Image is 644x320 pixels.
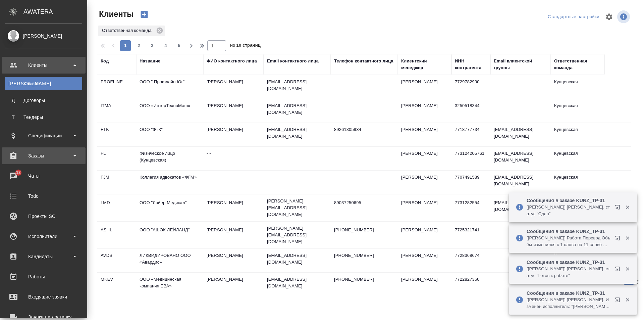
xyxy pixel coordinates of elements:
[621,235,634,241] button: Закрыть
[2,268,86,285] a: Работы
[5,211,82,221] div: Проекты SC
[551,75,604,99] td: Кунцевская
[398,99,451,123] td: [PERSON_NAME]
[546,12,601,22] div: split button
[334,252,394,259] p: [PHONE_NUMBER]
[611,200,627,217] button: Открыть в новой вкладке
[5,272,82,282] div: Работы
[5,131,82,141] div: Спецификации
[490,147,551,170] td: [EMAIL_ADDRESS][DOMAIN_NAME]
[2,188,86,204] a: Todo
[5,151,82,161] div: Заказы
[203,75,264,99] td: [PERSON_NAME]
[136,249,203,272] td: ЛИКВИДИРОВАНО ООО «Авардис»
[527,296,610,310] p: [[PERSON_NAME]] [PERSON_NAME]. Изменен исполнитель: "[PERSON_NAME]"
[2,288,86,305] a: Входящие заявки
[147,40,158,51] button: 3
[97,223,136,247] td: ASHL
[527,266,610,279] p: [[PERSON_NAME]] [PERSON_NAME]. статус "Готов к работе"
[147,42,158,49] span: 3
[5,94,82,107] a: ДДоговоры
[621,266,634,272] button: Закрыть
[334,227,394,233] p: [PHONE_NUMBER]
[551,123,604,146] td: Кунцевская
[2,168,86,184] a: 13Чаты
[527,290,610,296] p: Сообщения в заказе KUNZ_TP-31
[136,123,203,146] td: ООО "ФТК"
[5,60,82,70] div: Клиенты
[334,126,394,133] p: 89261305934
[174,42,184,49] span: 5
[12,169,25,176] span: 13
[97,147,136,170] td: FL
[5,292,82,302] div: Входящие заявки
[398,171,451,194] td: [PERSON_NAME]
[490,196,551,220] td: [EMAIL_ADDRESS][DOMAIN_NAME]
[203,147,264,170] td: - -
[398,196,451,220] td: [PERSON_NAME]
[451,223,490,247] td: 7725321741
[398,273,451,296] td: [PERSON_NAME]
[267,102,327,116] p: [EMAIL_ADDRESS][DOMAIN_NAME]
[601,9,617,25] span: Настроить таблицу
[527,259,610,266] p: Сообщения в заказе KUNZ_TP-31
[136,75,203,99] td: ООО " Профлайн Юг"
[203,196,264,220] td: [PERSON_NAME]
[140,58,160,64] div: Название
[398,249,451,272] td: [PERSON_NAME]
[267,79,327,92] p: [EMAIL_ADDRESS][DOMAIN_NAME]
[160,42,171,49] span: 4
[611,262,627,278] button: Открыть в новой вкладке
[398,223,451,247] td: [PERSON_NAME]
[621,204,634,210] button: Закрыть
[451,75,490,99] td: 7729782990
[551,171,604,194] td: Кунцевская
[203,223,264,247] td: [PERSON_NAME]
[494,58,547,71] div: Email клиентской группы
[334,58,393,64] div: Телефон контактного лица
[334,276,394,283] p: [PHONE_NUMBER]
[133,42,144,49] span: 2
[5,252,82,262] div: Кандидаты
[8,97,79,104] div: Договоры
[451,273,490,296] td: 7722827360
[398,75,451,99] td: [PERSON_NAME]
[97,273,136,296] td: MKEV
[97,249,136,272] td: AVDS
[97,9,133,19] span: Клиенты
[554,58,601,71] div: Ответственная команда
[267,58,319,64] div: Email контактного лица
[97,75,136,99] td: PROFLINE
[267,198,327,218] p: [PERSON_NAME][EMAIL_ADDRESS][DOMAIN_NAME]
[8,80,79,87] div: Клиенты
[203,249,264,272] td: [PERSON_NAME]
[98,26,165,36] div: Ответственная команда
[5,32,82,40] div: [PERSON_NAME]
[527,228,610,235] p: Сообщения в заказе KUNZ_TP-31
[267,276,327,289] p: [EMAIL_ADDRESS][DOMAIN_NAME]
[490,171,551,194] td: [EMAIL_ADDRESS][DOMAIN_NAME]
[527,204,610,217] p: [[PERSON_NAME]] [PERSON_NAME]. статус "Сдан"
[401,58,448,71] div: Клиентский менеджер
[203,123,264,146] td: [PERSON_NAME]
[490,123,551,146] td: [EMAIL_ADDRESS][DOMAIN_NAME]
[136,147,203,170] td: Физическое лицо (Кунцевская)
[611,231,627,247] button: Открыть в новой вкладке
[101,58,109,64] div: Код
[451,171,490,194] td: 7707491589
[203,273,264,296] td: [PERSON_NAME]
[160,40,171,51] button: 4
[5,77,82,90] a: [PERSON_NAME]Клиенты
[97,171,136,194] td: FJM
[267,252,327,266] p: [EMAIL_ADDRESS][DOMAIN_NAME]
[136,223,203,247] td: ООО "АШОК ЛЕЙЛАНД"
[527,197,610,204] p: Сообщения в заказе KUNZ_TP-31
[451,147,490,170] td: 773124205761
[5,191,82,201] div: Todo
[133,40,144,51] button: 2
[136,99,203,123] td: ООО «ИнтерТехноМаш»
[5,171,82,181] div: Чаты
[203,99,264,123] td: [PERSON_NAME]
[97,99,136,123] td: ITMA
[136,273,203,296] td: ООО «Медицинская компания ЕВА»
